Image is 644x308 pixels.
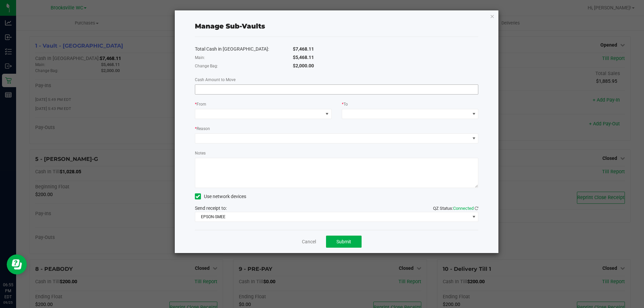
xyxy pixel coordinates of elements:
span: Submit [336,239,351,244]
iframe: Resource center [7,254,27,274]
span: Cash Amount to Move [195,77,235,82]
span: $5,468.11 [293,55,314,60]
span: Send receipt to: [195,205,227,211]
label: Use network devices [195,193,246,200]
label: From [195,101,206,107]
span: EPSON-SMEE [195,212,470,222]
span: Total Cash in [GEOGRAPHIC_DATA]: [195,46,269,52]
label: Reason [195,126,210,132]
span: Connected [453,206,474,211]
button: Submit [326,236,362,248]
span: Change Bag: [195,64,218,68]
span: QZ Status: [433,206,478,211]
span: $2,000.00 [293,63,314,68]
span: Main: [195,55,205,60]
div: Manage Sub-Vaults [195,21,265,31]
label: To [342,101,348,107]
label: Notes [195,150,206,156]
a: Cancel [302,238,316,245]
span: $7,468.11 [293,46,314,52]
